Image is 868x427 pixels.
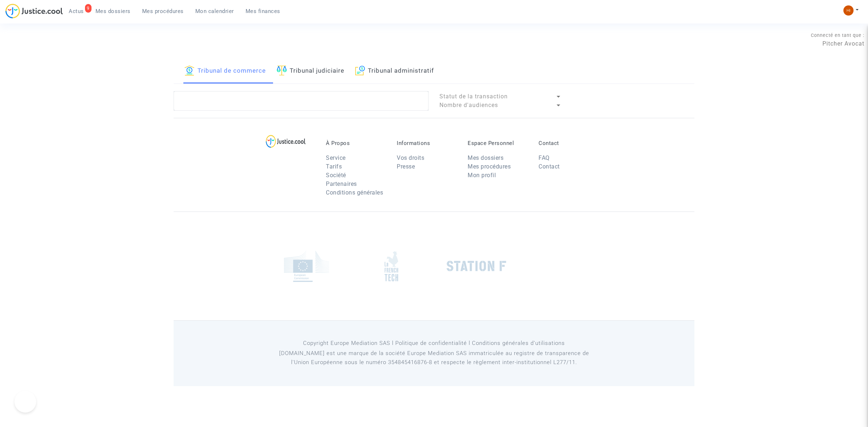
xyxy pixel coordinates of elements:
[397,140,457,146] p: Informations
[277,59,344,84] a: Tribunal judiciaire
[142,8,184,14] span: Mes procédures
[85,4,92,13] div: 9
[468,163,511,170] a: Mes procédures
[397,163,415,170] a: Presse
[355,65,365,76] img: icon-archive.svg
[397,154,424,161] a: Vos droits
[439,93,508,100] span: Statut de la transaction
[246,8,280,14] span: Mes finances
[539,140,599,146] p: Contact
[468,154,503,161] a: Mes dossiers
[326,140,386,146] p: À Propos
[468,140,528,146] p: Espace Personnel
[539,163,560,170] a: Contact
[95,8,131,14] span: Mes dossiers
[326,180,357,187] a: Partenaires
[269,339,599,348] p: Copyright Europe Mediation SAS l Politique de confidentialité l Conditions générales d’utilisa...
[5,4,63,18] img: jc-logo.svg
[326,163,342,170] a: Tarifs
[355,59,434,84] a: Tribunal administratif
[284,251,329,282] img: europe_commision.png
[439,102,498,108] span: Nombre d'audiences
[447,261,506,272] img: stationf.png
[184,59,266,84] a: Tribunal de commerce
[811,33,864,38] span: Connecté en tant que :
[136,6,190,17] a: Mes procédures
[326,172,346,179] a: Société
[240,6,286,17] a: Mes finances
[69,8,84,14] span: Actus
[468,172,496,179] a: Mon profil
[190,6,240,17] a: Mon calendrier
[195,8,234,14] span: Mon calendrier
[539,154,550,161] a: FAQ
[184,65,195,76] img: icon-banque.svg
[326,154,346,161] a: Service
[384,251,398,282] img: french_tech.png
[843,5,854,16] img: fc99b196863ffcca57bb8fe2645aafd9
[63,6,90,17] a: 9Actus
[277,65,287,76] img: icon-faciliter-sm.svg
[269,349,599,367] p: [DOMAIN_NAME] est une marque de la société Europe Mediation SAS immatriculée au registre de tr...
[14,391,36,413] iframe: Help Scout Beacon - Open
[90,6,136,17] a: Mes dossiers
[326,189,383,196] a: Conditions générales
[266,135,306,148] img: logo-lg.svg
